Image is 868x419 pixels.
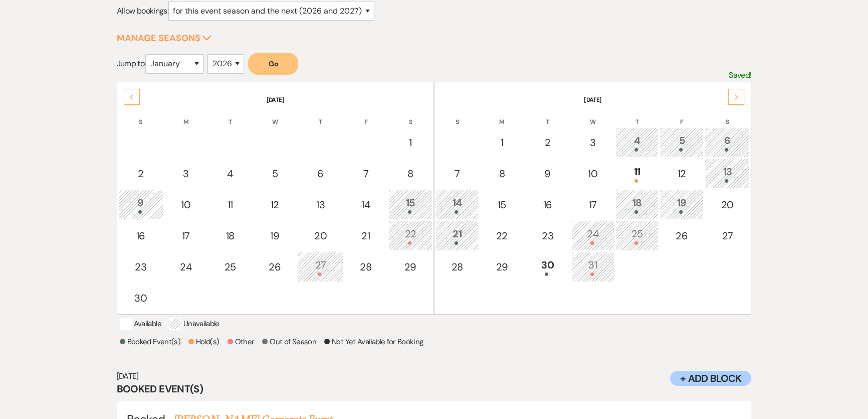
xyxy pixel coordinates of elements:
div: 19 [258,228,291,243]
div: 16 [530,197,564,212]
button: Go [248,53,298,75]
div: 14 [441,195,473,214]
p: Other [228,336,255,348]
div: 9 [530,166,564,181]
p: Out of Season [262,336,316,348]
div: 1 [485,135,518,150]
div: 28 [350,259,382,274]
button: + Add Block [670,371,751,386]
div: 4 [214,166,246,181]
div: 2 [530,135,564,150]
div: 3 [577,135,609,150]
p: Hold(s) [188,336,220,348]
div: 11 [214,197,246,212]
th: [DATE] [436,83,750,104]
div: 19 [665,195,698,214]
div: 15 [394,195,427,214]
p: Saved! [729,69,751,82]
div: 22 [394,226,427,245]
div: 2 [124,166,158,181]
div: 13 [710,164,744,183]
div: 31 [577,257,609,276]
div: 7 [350,166,382,181]
div: 25 [621,226,653,245]
div: 18 [621,195,653,214]
div: 26 [665,228,698,243]
div: 5 [665,133,698,152]
h3: Booked Event(s) [117,382,752,396]
p: Not Yet Available for Booking [324,336,423,348]
th: T [525,105,570,126]
div: 20 [303,228,337,243]
div: 21 [350,228,382,243]
div: 15 [485,197,518,212]
span: Jump to: [117,58,146,69]
div: 22 [485,228,518,243]
div: 4 [621,133,653,152]
div: 27 [710,228,744,243]
div: 10 [577,166,609,181]
p: Unavailable [169,318,220,330]
div: 26 [258,259,291,274]
div: 21 [441,226,473,245]
span: Allow bookings: [117,6,168,16]
div: 23 [124,259,158,274]
div: 29 [394,259,427,274]
th: S [705,105,750,126]
div: 1 [394,135,427,150]
div: 13 [303,197,337,212]
div: 6 [303,166,337,181]
div: 23 [530,228,564,243]
th: S [388,105,432,126]
th: [DATE] [118,83,432,104]
div: 30 [124,291,158,306]
div: 3 [170,166,202,181]
th: M [164,105,207,126]
div: 11 [621,164,653,183]
div: 12 [665,166,698,181]
th: T [208,105,252,126]
th: W [253,105,297,126]
div: 30 [530,257,564,276]
div: 14 [350,197,382,212]
div: 29 [485,259,518,274]
div: 17 [577,197,609,212]
th: T [298,105,343,126]
div: 9 [124,195,158,214]
div: 24 [170,259,202,274]
p: Booked Event(s) [120,336,180,348]
p: Available [120,318,161,330]
th: S [436,105,479,126]
div: 28 [441,259,473,274]
h6: [DATE] [117,371,752,382]
div: 25 [214,259,246,274]
th: W [571,105,614,126]
button: Manage Seasons [117,34,211,43]
div: 16 [124,228,158,243]
div: 20 [710,197,744,212]
div: 8 [394,166,427,181]
th: F [344,105,387,126]
div: 24 [577,226,609,245]
th: F [660,105,704,126]
div: 12 [258,197,291,212]
div: 18 [214,228,246,243]
th: S [118,105,163,126]
div: 8 [485,166,518,181]
div: 10 [170,197,202,212]
div: 6 [710,133,744,152]
div: 7 [441,166,473,181]
th: T [615,105,659,126]
div: 5 [258,166,291,181]
div: 17 [170,228,202,243]
div: 27 [303,257,337,276]
th: M [480,105,524,126]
